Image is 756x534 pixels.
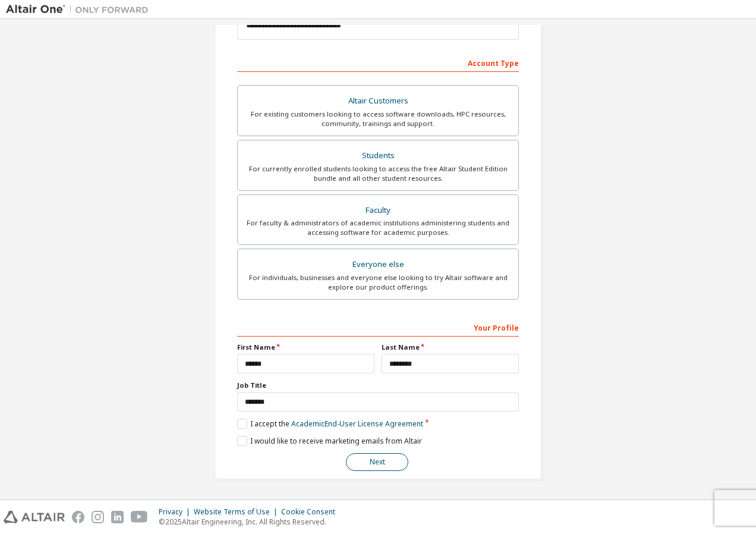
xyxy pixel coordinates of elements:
div: Website Terms of Use [194,507,281,517]
img: instagram.svg [92,511,104,523]
div: Everyone else [245,256,511,273]
p: © 2025 Altair Engineering, Inc. All Rights Reserved. [159,517,342,527]
label: I would like to receive marketing emails from Altair [237,436,422,446]
img: Altair One [6,4,155,15]
a: Academic End-User License Agreement [291,419,423,429]
img: youtube.svg [131,511,148,523]
div: Your Profile [237,318,519,337]
div: Faculty [245,202,511,219]
div: For faculty & administrators of academic institutions administering students and accessing softwa... [245,218,511,237]
label: Job Title [237,381,519,390]
button: Next [346,453,408,471]
div: Privacy [159,507,194,517]
img: linkedin.svg [111,511,124,523]
div: For currently enrolled students looking to access the free Altair Student Edition bundle and all ... [245,164,511,183]
div: Cookie Consent [281,507,342,517]
div: For individuals, businesses and everyone else looking to try Altair software and explore our prod... [245,273,511,292]
div: Altair Customers [245,93,511,109]
label: Last Name [382,343,519,352]
div: For existing customers looking to access software downloads, HPC resources, community, trainings ... [245,109,511,128]
div: Students [245,147,511,164]
img: altair_logo.svg [4,511,65,523]
label: First Name [237,343,374,352]
label: I accept the [237,419,423,429]
div: Account Type [237,53,519,72]
img: facebook.svg [72,511,84,523]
